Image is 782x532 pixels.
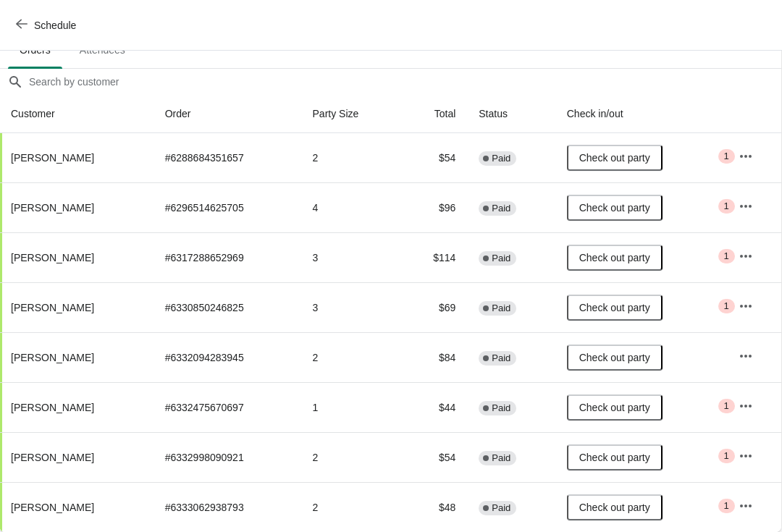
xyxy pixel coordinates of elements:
td: $69 [401,282,467,332]
td: 3 [301,282,401,332]
input: Search by customer [28,69,781,95]
td: $114 [401,232,467,282]
th: Status [467,95,555,133]
button: Check out party [567,345,663,371]
td: # 6332475670697 [154,382,301,432]
th: Order [154,95,301,133]
span: 1 [724,500,729,512]
td: 2 [301,432,401,482]
span: Paid [492,153,510,164]
th: Check in/out [555,95,727,133]
td: # 6332094283945 [154,332,301,382]
span: Check out party [579,252,650,263]
span: Check out party [579,202,650,214]
span: Paid [492,402,510,414]
td: $96 [401,182,467,232]
span: Paid [492,303,510,314]
span: 1 [724,450,729,462]
span: Check out party [579,502,650,513]
span: Paid [492,253,510,264]
button: Check out party [567,444,663,470]
td: 1 [301,382,401,432]
td: # 6330850246825 [154,282,301,332]
span: [PERSON_NAME] [11,352,94,363]
span: Check out party [579,152,650,164]
td: 3 [301,232,401,282]
button: Check out party [567,295,663,321]
span: Check out party [579,302,650,313]
span: Check out party [579,352,650,363]
span: Paid [492,352,510,364]
span: 1 [724,200,729,212]
span: Paid [492,203,510,214]
td: $54 [401,133,467,182]
button: Check out party [567,394,663,421]
span: Check out party [579,402,650,413]
td: # 6317288652969 [154,232,301,282]
span: Paid [492,502,510,514]
span: [PERSON_NAME] [11,252,94,263]
span: [PERSON_NAME] [11,202,94,214]
span: 1 [724,400,729,412]
td: # 6296514625705 [154,182,301,232]
td: 4 [301,182,401,232]
button: Check out party [567,245,663,271]
span: Paid [492,452,510,464]
td: # 6332998090921 [154,432,301,482]
td: 2 [301,332,401,382]
th: Total [401,95,467,133]
span: 1 [724,250,729,262]
td: # 6333062938793 [154,482,301,532]
span: 1 [724,300,729,312]
span: [PERSON_NAME] [11,402,94,413]
span: 1 [724,151,729,162]
th: Party Size [301,95,401,133]
td: 2 [301,133,401,182]
span: [PERSON_NAME] [11,502,94,513]
td: # 6288684351657 [154,133,301,182]
span: Check out party [579,452,650,463]
span: [PERSON_NAME] [11,302,94,313]
td: $84 [401,332,467,382]
td: $48 [401,482,467,532]
button: Check out party [567,494,663,520]
button: Schedule [7,12,88,38]
td: $44 [401,382,467,432]
button: Check out party [567,145,663,171]
td: 2 [301,482,401,532]
button: Check out party [567,195,663,221]
span: [PERSON_NAME] [11,152,94,164]
span: [PERSON_NAME] [11,452,94,463]
td: $54 [401,432,467,482]
span: Schedule [34,20,76,31]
